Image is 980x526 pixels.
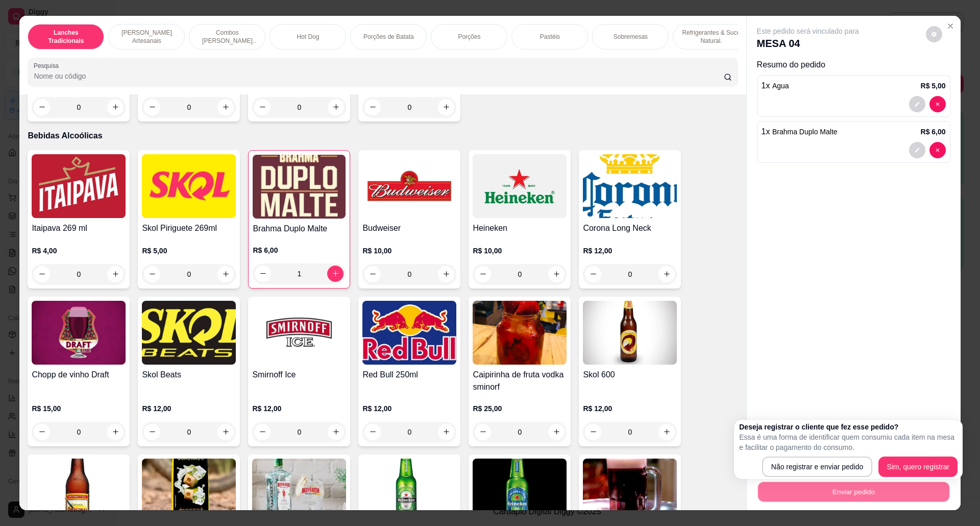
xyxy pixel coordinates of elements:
[583,459,677,522] img: product-image
[772,82,789,90] span: Agua
[253,223,346,235] h4: Brahma Duplo Malte
[34,266,50,282] button: decrease-product-quantity
[583,301,677,365] img: product-image
[217,99,234,115] button: increase-product-quantity
[364,266,381,282] button: decrease-product-quantity
[926,26,942,42] button: decrease-product-quantity
[548,424,565,440] button: increase-product-quantity
[32,154,126,218] img: product-image
[217,424,234,440] button: increase-product-quantity
[252,301,346,365] img: product-image
[929,96,946,112] button: decrease-product-quantity
[929,142,946,158] button: decrease-product-quantity
[328,99,344,115] button: increase-product-quantity
[757,36,859,51] p: MESA 04
[32,246,126,256] p: R$ 4,00
[585,424,601,440] button: decrease-product-quantity
[762,457,873,477] button: Não registrar e enviar pedido
[142,403,236,414] p: R$ 12,00
[362,246,456,256] p: R$ 10,00
[362,369,456,381] h4: Red Bull 250ml
[458,33,480,41] p: Porções
[362,154,456,218] img: product-image
[739,432,958,452] p: Essa é uma forma de identificar quem consumiu cada item na mesa e facilitar o pagamento do consumo.
[583,403,677,414] p: R$ 12,00
[473,222,567,234] h4: Heineken
[142,154,236,218] img: product-image
[473,246,567,256] p: R$ 10,00
[253,155,346,219] img: product-image
[252,403,346,414] p: R$ 12,00
[473,369,567,393] h4: Caipirinha de fruta vodka sminorf
[921,127,946,137] p: R$ 6,00
[762,126,838,138] p: 1 x
[909,142,925,158] button: decrease-product-quantity
[362,222,456,234] h4: Budweiser
[107,266,124,282] button: increase-product-quantity
[614,33,648,41] p: Sobremesas
[34,99,50,115] button: decrease-product-quantity
[144,266,160,282] button: decrease-product-quantity
[438,266,454,282] button: increase-product-quantity
[909,96,925,112] button: decrease-product-quantity
[217,266,234,282] button: increase-product-quantity
[364,424,381,440] button: decrease-product-quantity
[658,424,675,440] button: increase-product-quantity
[583,154,677,218] img: product-image
[548,266,565,282] button: increase-product-quantity
[144,99,160,115] button: decrease-product-quantity
[255,266,271,282] button: decrease-product-quantity
[921,81,946,91] p: R$ 5,00
[32,369,126,381] h4: Chopp de vinho Draft
[253,245,346,255] p: R$ 6,00
[473,154,567,218] img: product-image
[757,26,859,36] p: Este pedido será vinculado para
[142,222,236,234] h4: Skol Piriguete 269ml
[757,482,949,502] button: Enviar pedido
[473,403,567,414] p: R$ 25,00
[942,18,959,34] button: Close
[36,29,95,45] p: Lanches Tradicionais
[739,422,958,432] h2: Deseja registrar o cliente que fez esse pedido?
[198,29,257,45] p: Combos [PERSON_NAME] Artesanais
[254,99,271,115] button: decrease-product-quantity
[438,99,454,115] button: increase-product-quantity
[144,424,160,440] button: decrease-product-quantity
[142,246,236,256] p: R$ 5,00
[762,80,789,92] p: 1 x
[364,99,381,115] button: decrease-product-quantity
[107,99,124,115] button: increase-product-quantity
[34,424,50,440] button: decrease-product-quantity
[878,457,958,477] button: Sim, quero registrar
[117,29,176,45] p: [PERSON_NAME] Artesanais
[32,301,126,365] img: product-image
[327,266,344,282] button: increase-product-quantity
[658,266,675,282] button: increase-product-quantity
[363,33,414,41] p: Porções de Batata
[757,59,950,71] p: Resumo do pedido
[540,33,560,41] p: Pastéis
[142,301,236,365] img: product-image
[32,403,126,414] p: R$ 15,00
[297,33,319,41] p: Hot Dog
[473,301,567,365] img: product-image
[142,369,236,381] h4: Skol Beats
[28,130,738,142] p: Bebidas Alcoólicas
[473,459,567,522] img: product-image
[254,424,271,440] button: decrease-product-quantity
[362,459,456,522] img: product-image
[362,403,456,414] p: R$ 12,00
[681,29,741,45] p: Refrigerantes & Suco Natural.
[32,222,126,234] h4: Itaipava 269 ml
[362,301,456,365] img: product-image
[475,266,491,282] button: decrease-product-quantity
[252,459,346,522] img: product-image
[34,61,62,70] label: Pesquisa
[583,246,677,256] p: R$ 12,00
[583,222,677,234] h4: Corona Long Neck
[142,459,236,522] img: product-image
[107,424,124,440] button: increase-product-quantity
[34,71,723,81] input: Pesquisa
[585,266,601,282] button: decrease-product-quantity
[438,424,454,440] button: increase-product-quantity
